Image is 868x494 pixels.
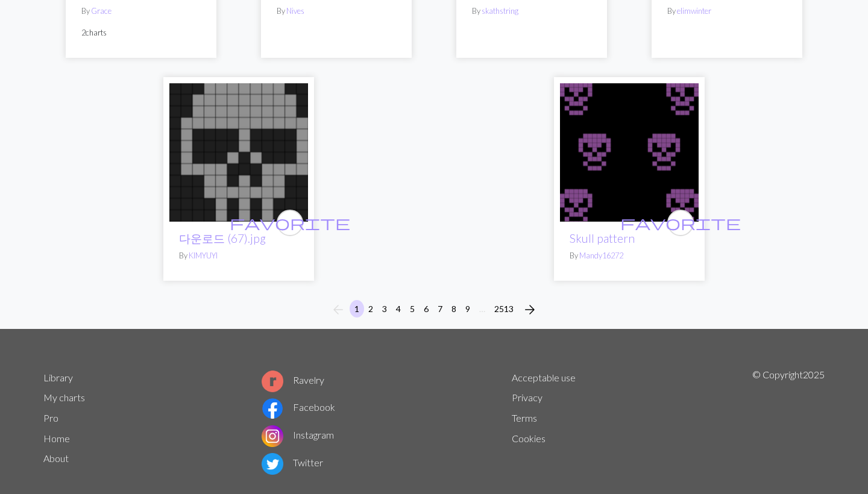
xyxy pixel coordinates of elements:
[286,6,304,16] a: Nives
[377,300,392,317] button: 3
[169,145,308,157] a: 다운로드 (67).jpg
[570,250,689,261] p: By
[560,145,699,157] a: Skull pattern
[512,372,576,383] a: Acceptable use
[620,213,741,232] span: favorite
[43,412,58,424] a: Pro
[81,27,201,39] p: 2 charts
[512,433,546,444] a: Cookies
[169,83,308,222] img: 다운로드 (67).jpg
[489,300,518,317] button: 2513
[262,453,283,475] img: Twitter logo
[81,5,201,17] p: By
[262,398,283,419] img: Facebook logo
[461,300,475,317] button: 9
[43,452,69,464] a: About
[262,429,334,440] a: Instagram
[43,392,85,403] a: My charts
[262,370,283,392] img: Ravelry logo
[262,457,323,468] a: Twitter
[579,251,623,260] a: Mandy16272
[677,6,711,16] a: elimwinter
[179,231,266,245] a: 다운로드 (67).jpg
[620,211,741,235] i: favourite
[523,302,537,317] i: Next
[560,83,699,222] img: Skull pattern
[472,5,591,17] p: By
[433,300,447,317] button: 7
[277,210,303,236] button: favourite
[391,300,406,317] button: 4
[230,211,350,235] i: favourite
[405,300,420,317] button: 5
[262,425,283,447] img: Instagram logo
[43,433,70,444] a: Home
[91,6,112,16] a: Grace
[447,300,461,317] button: 8
[262,374,324,386] a: Ravelry
[419,300,433,317] button: 6
[363,300,378,317] button: 2
[512,412,537,424] a: Terms
[570,231,635,245] a: Skull pattern
[326,300,542,319] nav: Page navigation
[523,301,537,318] span: arrow_forward
[667,5,787,17] p: By
[189,251,218,260] a: KIMYUYI
[667,210,694,236] button: favourite
[482,6,518,16] a: skathstring
[179,250,298,261] p: By
[512,392,542,403] a: Privacy
[752,367,825,477] p: © Copyright 2025
[350,300,364,317] button: 1
[518,300,542,319] button: Next
[262,401,335,413] a: Facebook
[277,5,396,17] p: By
[43,372,73,383] a: Library
[230,213,350,232] span: favorite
